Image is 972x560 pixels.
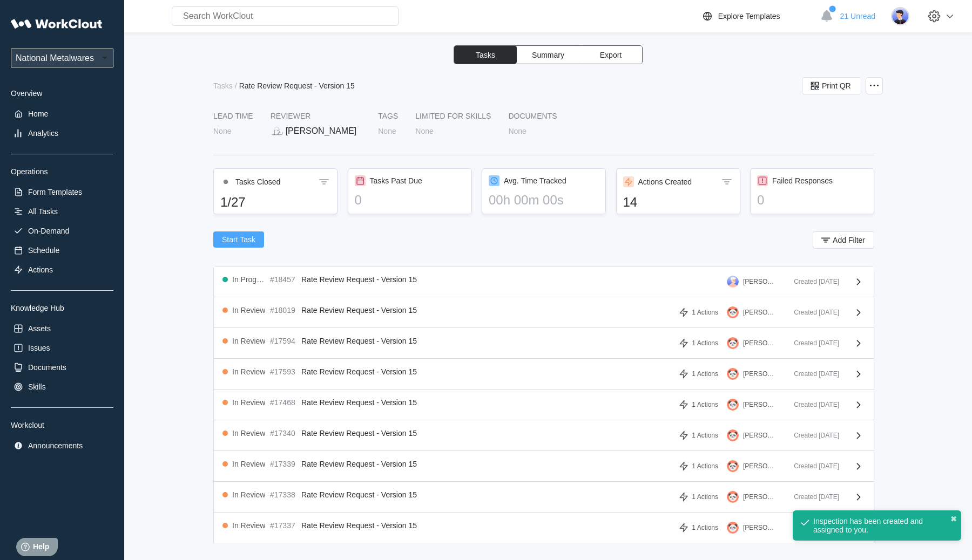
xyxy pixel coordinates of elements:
[11,204,113,219] a: All Tasks
[232,275,266,284] div: In Progress
[785,462,839,470] div: Created [DATE]
[785,432,839,439] div: Created [DATE]
[11,379,113,394] a: Skills
[822,82,851,90] span: Print QR
[692,462,718,470] div: 1 Actions
[28,207,58,216] div: All Tasks
[11,89,113,98] div: Overview
[11,421,113,429] div: Workclout
[239,81,355,90] div: Rate Review Request - Version 15
[301,460,417,468] span: Rate Review Request - Version 15
[270,306,297,315] div: #18019
[286,126,357,136] div: [PERSON_NAME]
[727,399,739,411] img: panda.png
[727,429,739,441] img: panda.png
[11,167,113,176] div: Operations
[270,275,297,284] div: #18457
[743,401,777,408] div: [PERSON_NAME] - previous user
[214,297,874,328] a: In Review#18019Rate Review Request - Version 151 Actions[PERSON_NAME] - previous userCreated [DATE]
[28,324,51,333] div: Assets
[743,370,777,378] div: [PERSON_NAME] - previous user
[891,7,909,25] img: user-5.png
[11,223,113,238] a: On-Demand
[213,127,231,135] div: None
[785,278,839,285] div: Created [DATE]
[270,460,297,468] div: #17339
[508,112,557,120] div: Documents
[813,517,928,534] div: Inspection has been created and assigned to you.
[301,367,417,376] span: Rate Review Request - Version 15
[270,490,297,499] div: #17338
[692,524,718,531] div: 1 Actions
[270,337,297,345] div: #17594
[11,243,113,258] a: Schedule
[692,432,718,439] div: 1 Actions
[222,236,255,243] span: Start Task
[28,383,46,391] div: Skills
[504,176,566,185] div: Avg. Time Tracked
[232,367,265,376] div: In Review
[214,451,874,482] a: In Review#17339Rate Review Request - Version 151 Actions[PERSON_NAME] - previous userCreated [DATE]
[301,521,417,530] span: Rate Review Request - Version 15
[271,125,283,138] img: clout-09.png
[232,460,265,468] div: In Review
[28,441,83,450] div: Announcements
[11,321,113,336] a: Assets
[28,129,58,138] div: Analytics
[28,188,82,196] div: Form Templates
[213,231,264,248] button: Start Task
[802,77,861,94] button: Print QR
[727,460,739,472] img: panda.png
[517,46,579,64] button: Summary
[727,337,739,349] img: panda.png
[370,176,422,185] div: Tasks Past Due
[727,522,739,534] img: panda.png
[301,337,417,345] span: Rate Review Request - Version 15
[950,515,957,523] button: close
[11,438,113,453] a: Announcements
[214,359,874,390] a: In Review#17593Rate Review Request - Version 151 Actions[PERSON_NAME] - previous userCreated [DATE]
[232,306,265,315] div: In Review
[743,278,777,285] div: [PERSON_NAME]
[727,491,739,503] img: panda.png
[301,490,417,499] span: Rate Review Request - Version 15
[355,193,465,208] div: 0
[232,490,265,499] div: In Review
[301,275,417,284] span: Rate Review Request - Version 15
[785,401,839,408] div: Created [DATE]
[270,367,297,376] div: #17593
[692,309,718,316] div: 1 Actions
[213,112,253,120] div: LEAD TIME
[213,81,233,90] div: Tasks
[214,513,874,543] a: In Review#17337Rate Review Request - Version 151 Actions[PERSON_NAME] - previous userCreated [DATE]
[743,493,777,501] div: [PERSON_NAME] - previous user
[301,429,417,438] span: Rate Review Request - Version 15
[214,482,874,513] a: In Review#17338Rate Review Request - Version 151 Actions[PERSON_NAME] - previous userCreated [DATE]
[476,51,495,59] span: Tasks
[701,10,815,23] a: Explore Templates
[232,337,265,345] div: In Review
[11,106,113,121] a: Home
[785,370,839,378] div: Created [DATE]
[11,126,113,141] a: Analytics
[743,339,777,347] div: [PERSON_NAME] - previous user
[579,46,642,64] button: Export
[743,462,777,470] div: [PERSON_NAME] - previous user
[11,185,113,200] a: Form Templates
[692,339,718,347] div: 1 Actions
[743,309,777,316] div: [PERSON_NAME] - previous user
[172,6,399,26] input: Search WorkClout
[415,127,433,135] div: None
[11,262,113,277] a: Actions
[743,524,777,531] div: [PERSON_NAME] - previous user
[213,81,235,90] a: Tasks
[772,176,833,185] div: Failed Responses
[489,193,599,208] div: 00h 00m 00s
[785,339,839,347] div: Created [DATE]
[692,401,718,408] div: 1 Actions
[235,81,237,90] div: /
[378,127,396,135] div: None
[214,420,874,451] a: In Review#17340Rate Review Request - Version 151 Actions[PERSON_NAME] - previous userCreated [DATE]
[813,231,874,249] button: Add Filter
[415,112,491,120] div: LIMITED FOR SKILLS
